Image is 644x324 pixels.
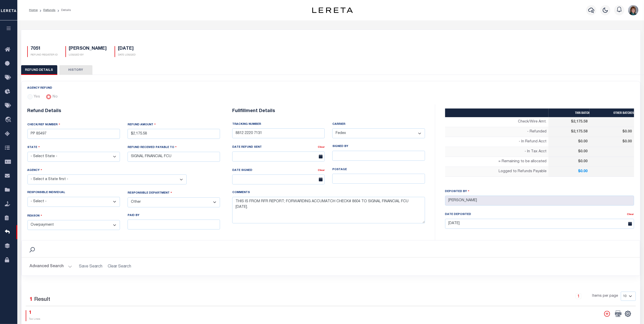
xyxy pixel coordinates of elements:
[447,119,547,125] p: Check/Wire Amt.
[592,129,632,135] p: $0.00
[551,159,587,165] p: $0.00
[232,145,262,150] label: DATE REFUND SENT
[551,139,587,145] p: $0.00
[447,139,547,145] p: - In Refund Acct
[445,212,471,217] label: Date Deposited
[447,129,547,135] p: - Refunded
[445,189,470,194] label: Deposited By
[128,129,220,139] input: $
[56,8,71,12] li: Details
[447,159,547,165] p: = Remaining to be allocated
[28,109,220,114] h6: Refund Details
[30,262,72,272] button: Advanced Search
[318,146,325,148] a: Clear
[118,46,136,52] h5: [DATE]
[551,149,587,155] p: $0.00
[34,296,50,304] label: Result
[29,317,40,321] p: Tax Lines
[52,94,58,100] label: No
[34,94,40,100] label: Yes
[592,293,618,299] span: Items per page
[118,53,136,57] p: DATE LOGGED
[627,213,634,216] a: Clear
[312,7,353,13] img: logo-dark.svg
[28,145,40,150] label: STATE
[128,213,139,218] label: PAID BY
[232,122,261,127] label: TRACKING NUMBER
[28,86,52,90] label: AGENCY REFUND
[447,169,547,174] p: Logged to Refunds Payable
[69,53,107,57] p: LOGGED BY
[318,169,325,172] a: Clear
[21,65,57,75] button: REFUND DETAILS
[232,109,425,114] h6: Fullfillment Details
[551,169,587,174] p: $0.00
[447,149,547,155] p: - In Tax Acct
[29,310,40,316] h4: 1
[549,109,590,117] th: THIS BATCH
[69,46,107,52] h5: [PERSON_NAME]
[28,168,42,173] label: AGENCY
[59,65,92,75] button: HISTORY
[29,9,38,12] a: Home
[232,168,252,173] label: DATE SIGNED
[43,9,56,12] a: Refunds
[332,168,347,172] label: POSTAGE
[31,53,58,57] p: REFUND REGISTER ID
[28,213,42,218] label: REASON
[590,109,634,117] th: OTHER BATCHES
[128,191,172,195] label: RESPONSIBLE DEPARTMENT
[332,122,345,127] label: CARRIER
[28,191,65,195] label: RESPONSIBLE INDIVIDUAL
[592,139,632,145] p: $0.00
[128,145,177,150] label: REFUND RECEIVED PAYABLE TO
[332,144,348,149] label: SIGNED BY
[576,293,581,299] a: 1
[31,46,58,52] h5: 7051
[28,122,60,127] label: CHECK/REF NUMBER
[551,119,587,125] p: $2,175.58
[30,297,33,302] span: 1
[445,219,634,229] input: Enter Date
[551,129,587,135] p: $2,175.58
[5,117,13,123] i: travel_explore
[128,122,156,127] label: REFUND AMOUNT
[232,191,250,195] label: COMMENTS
